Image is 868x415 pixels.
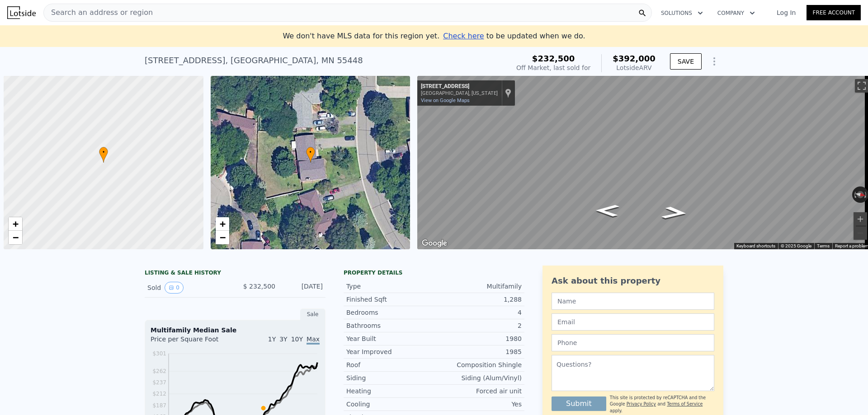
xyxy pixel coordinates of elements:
[151,335,235,349] div: Price per Square Foot
[145,54,363,67] div: [STREET_ADDRESS] , [GEOGRAPHIC_DATA] , MN 55448
[346,334,434,343] div: Year Built
[651,203,699,222] path: Go North, Butternut St NW
[710,5,762,21] button: Company
[434,321,522,330] div: 2
[434,373,522,382] div: Siding (Alum/Vinyl)
[346,373,434,382] div: Siding
[421,83,498,90] div: [STREET_ADDRESS]
[346,282,434,291] div: Type
[268,336,276,343] span: 1Y
[532,54,575,63] span: $232,500
[505,88,511,98] a: Show location on map
[443,32,484,40] span: Check here
[516,63,590,72] div: Off Market, last sold for
[627,401,656,406] a: Privacy Policy
[346,387,434,396] div: Heating
[552,313,714,331] input: Email
[434,282,522,291] div: Multifamily
[44,7,153,18] span: Search an address or region
[344,269,524,276] div: Property details
[165,282,184,294] button: View historical data
[420,238,449,249] a: Open this area in Google Maps (opens a new window)
[219,232,225,243] span: −
[552,275,714,287] div: Ask about this property
[736,243,775,249] button: Keyboard shortcuts
[610,395,714,414] div: This site is protected by reCAPTCHA and the Google and apply.
[434,334,522,343] div: 1980
[152,402,166,409] tspan: $187
[291,336,303,343] span: 10Y
[552,293,714,310] input: Name
[283,31,585,42] div: We don't have MLS data for this region yet.
[852,187,857,203] button: Rotate counterclockwise
[552,396,606,411] button: Submit
[216,231,229,244] a: Zoom out
[152,368,166,374] tspan: $262
[243,283,275,290] span: $ 232,500
[306,148,315,156] span: •
[766,8,807,17] a: Log In
[99,147,108,163] div: •
[346,347,434,356] div: Year Improved
[817,243,830,248] a: Terms
[283,282,323,294] div: [DATE]
[434,295,522,304] div: 1,288
[613,54,656,63] span: $392,000
[9,217,22,231] a: Zoom in
[434,308,522,317] div: 4
[552,334,714,351] input: Phone
[434,387,522,396] div: Forced air unit
[807,5,861,20] a: Free Account
[443,31,585,42] div: to be updated when we do.
[854,212,867,226] button: Zoom in
[854,226,867,240] button: Zoom out
[346,295,434,304] div: Finished Sqft
[346,321,434,330] div: Bathrooms
[145,269,325,278] div: LISTING & SALE HISTORY
[152,350,166,357] tspan: $301
[781,243,811,248] span: © 2025 Google
[300,308,325,320] div: Sale
[705,52,723,70] button: Show Options
[654,5,710,21] button: Solutions
[670,53,702,70] button: SAVE
[346,360,434,369] div: Roof
[434,347,522,356] div: 1985
[434,360,522,369] div: Composition Shingle
[434,400,522,409] div: Yes
[613,63,656,72] div: Lotside ARV
[147,282,228,294] div: Sold
[421,90,498,96] div: [GEOGRAPHIC_DATA], [US_STATE]
[9,231,22,244] a: Zoom out
[219,218,225,229] span: +
[346,400,434,409] div: Cooling
[99,148,108,156] span: •
[152,391,166,397] tspan: $212
[216,217,229,231] a: Zoom in
[151,326,320,335] div: Multifamily Median Sale
[667,401,703,406] a: Terms of Service
[279,336,287,343] span: 3Y
[421,98,470,103] a: View on Google Maps
[13,218,19,229] span: +
[307,336,320,345] span: Max
[13,232,19,243] span: −
[306,147,315,163] div: •
[420,238,449,249] img: Google
[152,379,166,386] tspan: $237
[7,6,36,19] img: Lotside
[346,308,434,317] div: Bedrooms
[585,201,629,219] path: Go South, Butternut St NW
